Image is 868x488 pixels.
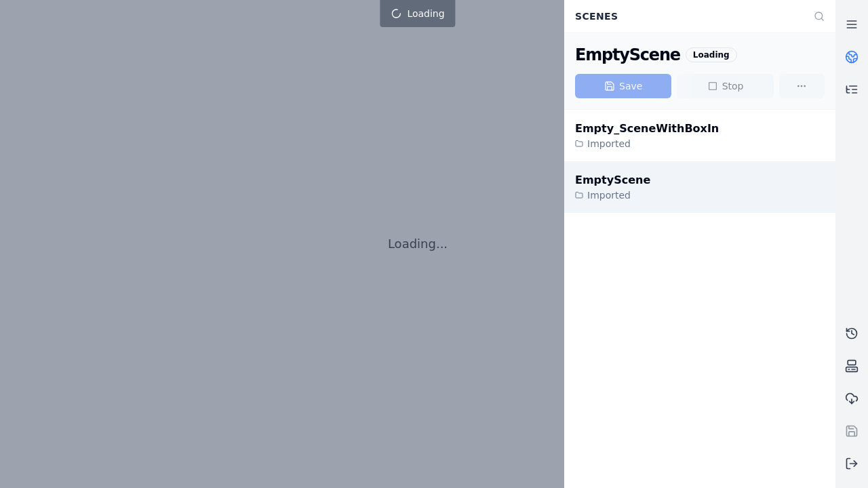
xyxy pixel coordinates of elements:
[388,235,448,253] p: Loading...
[686,47,737,62] div: Loading
[567,3,806,29] div: Scenes
[407,7,444,20] span: Loading
[575,121,719,137] div: Empty_SceneWithBoxIn
[575,44,680,66] div: EmptyScene
[575,188,650,202] div: Imported
[575,172,650,188] div: EmptyScene
[575,137,719,150] div: Imported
